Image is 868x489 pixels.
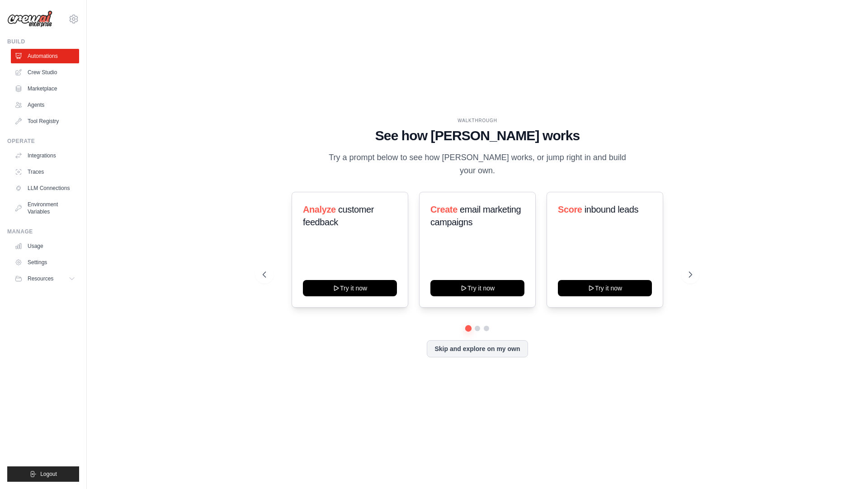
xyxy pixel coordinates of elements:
[11,197,79,219] a: Environment Variables
[303,280,397,296] button: Try it now
[7,138,79,145] div: Operate
[303,204,336,214] span: Analyze
[585,204,638,214] span: inbound leads
[28,275,53,282] span: Resources
[430,204,458,214] span: Create
[11,255,79,270] a: Settings
[7,466,79,482] button: Logout
[40,470,57,478] span: Logout
[11,239,79,253] a: Usage
[11,65,79,80] a: Crew Studio
[263,117,692,124] div: WALKTHROUGH
[11,98,79,112] a: Agents
[11,49,79,63] a: Automations
[11,271,79,286] button: Resources
[11,148,79,163] a: Integrations
[430,204,521,227] span: email marketing campaigns
[430,280,524,296] button: Try it now
[558,204,582,214] span: Score
[427,340,528,357] button: Skip and explore on my own
[11,114,79,128] a: Tool Registry
[263,128,692,144] h1: See how [PERSON_NAME] works
[11,181,79,195] a: LLM Connections
[303,204,374,227] span: customer feedback
[7,10,52,28] img: Logo
[11,165,79,179] a: Traces
[7,228,79,235] div: Manage
[558,280,652,296] button: Try it now
[7,38,79,45] div: Build
[11,81,79,96] a: Marketplace
[325,151,629,178] p: Try a prompt below to see how [PERSON_NAME] works, or jump right in and build your own.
